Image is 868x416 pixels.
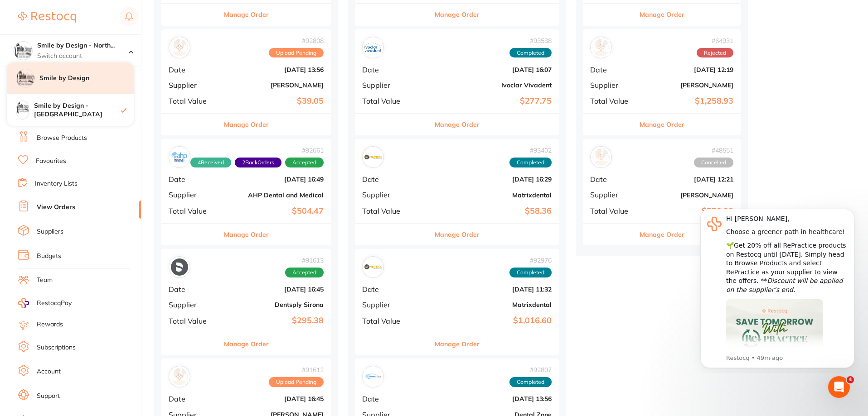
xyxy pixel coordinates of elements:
[269,366,324,373] span: # 91612
[643,66,733,73] b: [DATE] 12:19
[509,147,552,154] span: # 93402
[169,97,218,105] span: Total Value
[190,158,231,167] span: Received
[37,276,53,285] a: Team
[37,52,129,61] p: Switch account
[509,37,552,44] span: # 93538
[509,158,552,167] span: Completed
[643,81,733,89] b: [PERSON_NAME]
[590,207,635,215] span: Total Value
[37,299,72,308] span: RestocqPay
[697,37,733,44] span: # 64931
[36,157,66,166] a: Favourites
[362,81,423,89] span: Supplier
[171,148,188,166] img: AHP Dental and Medical
[169,175,218,183] span: Date
[362,207,423,215] span: Total Value
[435,4,480,25] button: Manage Order
[362,175,423,183] span: Date
[169,66,218,74] span: Date
[224,333,269,355] button: Manage Order
[225,286,324,293] b: [DATE] 16:45
[362,285,423,293] span: Date
[590,175,635,183] span: Date
[235,158,281,167] span: Back orders
[590,66,635,74] span: Date
[643,191,733,199] b: [PERSON_NAME]
[169,207,218,215] span: Total Value
[37,367,61,376] a: Account
[225,66,324,73] b: [DATE] 13:56
[430,191,552,199] b: Matrixdental
[14,42,32,60] img: Smile by Design - North Sydney
[643,96,733,106] b: $1,258.93
[225,301,324,308] b: Dentsply Sirona
[225,176,324,183] b: [DATE] 16:49
[435,114,480,135] button: Manage Order
[592,148,610,166] img: Henry Schein Halas
[828,376,850,398] iframe: Intercom live chat
[362,66,423,74] span: Date
[224,224,269,245] button: Manage Order
[190,147,324,154] span: # 92661
[269,377,324,387] span: Upload Pending
[269,48,324,58] span: Upload Pending
[171,258,188,276] img: Dentsply Sirona
[435,224,480,245] button: Manage Order
[224,4,269,25] button: Manage Order
[435,333,480,355] button: Manage Order
[640,4,684,25] button: Manage Order
[37,392,60,401] a: Support
[37,320,63,329] a: Rewards
[225,96,324,106] b: $39.05
[171,39,188,56] img: Adam Dental
[590,191,635,199] span: Supplier
[590,97,635,105] span: Total Value
[430,96,552,106] b: $277.75
[364,258,382,276] img: Matrixdental
[225,395,324,402] b: [DATE] 16:45
[430,66,552,73] b: [DATE] 16:07
[225,316,324,325] b: $295.38
[509,268,552,277] span: Completed
[171,368,188,385] img: Adam Dental
[269,37,324,44] span: # 92808
[643,176,733,183] b: [DATE] 12:21
[16,101,29,114] img: Smile by Design - North Sydney
[847,376,854,383] span: 4
[37,41,129,50] h4: Smile by Design - North Sydney
[225,191,324,199] b: AHP Dental and Medical
[640,114,684,135] button: Manage Order
[362,395,423,403] span: Date
[364,39,382,56] img: Ivoclar Vivadent
[37,203,75,212] a: View Orders
[590,81,635,89] span: Supplier
[225,206,324,216] b: $504.47
[161,249,331,355] div: Dentsply Sirona#91613AcceptedDate[DATE] 16:45SupplierDentsply SironaTotal Value$295.38Manage Order
[37,134,87,143] a: Browse Products
[169,301,218,309] span: Supplier
[362,191,423,199] span: Supplier
[640,224,684,245] button: Manage Order
[643,206,733,216] b: $770.00
[364,148,382,166] img: Matrixdental
[430,286,552,293] b: [DATE] 11:32
[35,179,78,188] a: Inventory Lists
[169,285,218,293] span: Date
[18,298,29,308] img: RestocqPay
[169,317,218,325] span: Total Value
[430,81,552,89] b: Ivoclar Vivadent
[285,268,324,277] span: Accepted
[430,176,552,183] b: [DATE] 16:29
[37,343,76,352] a: Subscriptions
[18,298,72,308] a: RestocqPay
[430,301,552,308] b: Matrixdental
[18,12,76,23] img: Restocq Logo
